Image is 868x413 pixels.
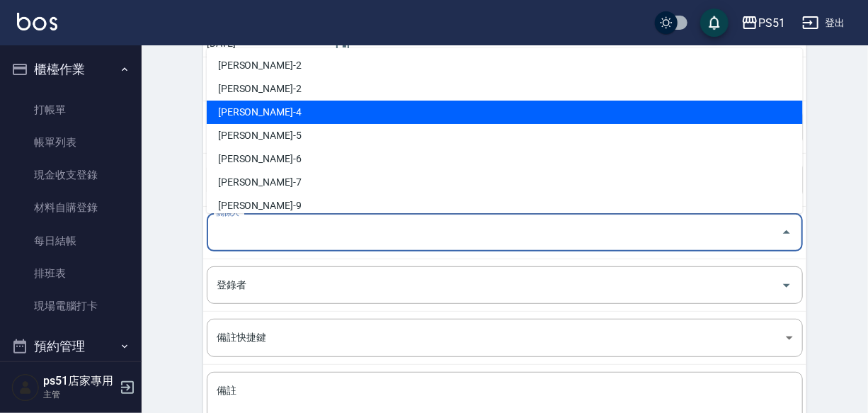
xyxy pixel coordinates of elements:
[207,171,803,194] li: [PERSON_NAME]-7
[6,290,136,322] a: 現場電腦打卡
[775,221,798,244] button: Close
[6,225,136,257] a: 每日結帳
[6,159,136,191] a: 現金收支登錄
[207,124,803,147] li: [PERSON_NAME]-5
[6,94,136,126] a: 打帳單
[207,101,803,124] li: [PERSON_NAME]-4
[6,328,136,365] button: 預約管理
[207,194,803,217] li: [PERSON_NAME]-9
[700,9,729,37] button: save
[6,126,136,159] a: 帳單列表
[207,54,803,77] li: [PERSON_NAME]-2
[43,388,115,401] p: 主管
[217,208,239,218] label: 關係人
[17,13,57,30] img: Logo
[736,9,791,38] button: PS51
[11,373,40,402] img: Person
[207,147,803,171] li: [PERSON_NAME]-6
[6,257,136,290] a: 排班表
[775,274,798,297] button: Open
[207,77,803,101] li: [PERSON_NAME]-2
[796,10,851,36] button: 登出
[6,191,136,224] a: 材料自購登錄
[6,51,136,88] button: 櫃檯作業
[758,14,785,32] div: PS51
[43,374,115,388] h5: ps51店家專用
